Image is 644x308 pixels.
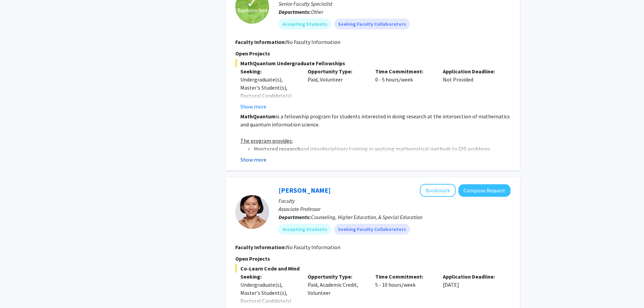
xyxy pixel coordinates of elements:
u: The program provides: [240,137,293,144]
strong: Mentored research [254,145,301,152]
mat-chip: Accepting Students [279,19,331,29]
p: Time Commitment: [375,67,433,75]
p: Associate Professor [279,205,510,213]
strong: MathQuantum [240,113,276,120]
a: [PERSON_NAME] [279,186,331,194]
span: No Faculty Information [286,39,340,45]
p: Application Deadline: [443,67,500,75]
div: 0 - 5 hours/week [370,67,438,111]
b: Faculty Information: [235,39,286,45]
p: Seeking: [240,273,298,281]
mat-chip: Seeking Faculty Collaborators [334,19,410,29]
mat-chip: Accepting Students [279,224,331,235]
iframe: Chat [5,278,29,303]
div: Not Provided [438,67,505,111]
button: Add Chunyan Yang to Bookmarks [420,184,456,197]
button: Show more [240,156,266,164]
p: Open Projects [235,255,510,263]
mat-chip: Seeking Faculty Collaborators [334,224,410,235]
span: Co-Learn Code and Mind [235,264,510,273]
b: Faculty Information: [235,244,286,251]
p: Time Commitment: [375,273,433,281]
p: Faculty [279,197,510,205]
p: is a fellowship program for students interested in doing research at the intersection of mathemat... [240,112,510,128]
p: Seeking: [240,67,298,75]
p: Opportunity Type: [308,67,365,75]
p: Opportunity Type: [308,273,365,281]
div: Paid, Volunteer [303,67,370,111]
li: and interdisciplinary training in applying mathematical methods to QIS problems [254,145,510,153]
span: Bookmarked [237,6,267,14]
button: Compose Request to Chunyan Yang [458,184,510,197]
span: No Faculty Information [286,244,340,251]
b: Departments: [279,214,311,220]
b: Departments: [279,8,311,15]
p: Open Projects [235,49,510,57]
span: Other [311,8,323,15]
span: MathQuantum Undergraduate Fellowships [235,59,510,67]
p: Application Deadline: [443,273,500,281]
div: Undergraduate(s), Master's Student(s), Doctoral Candidate(s) (PhD, MD, DMD, PharmD, etc.), Postdo... [240,75,298,140]
button: Show more [240,102,266,111]
span: Counseling, Higher Education, & Special Education [311,214,422,220]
